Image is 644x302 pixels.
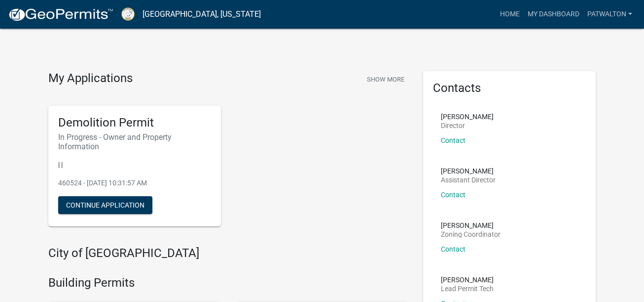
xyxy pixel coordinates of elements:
[48,246,408,260] h4: City of [GEOGRAPHIC_DATA]
[441,168,496,174] p: [PERSON_NAME]
[58,178,211,188] p: 460524 - [DATE] 10:31:57 AM
[441,113,494,120] p: [PERSON_NAME]
[143,6,261,23] a: [GEOGRAPHIC_DATA], [US_STATE]
[441,122,494,129] p: Director
[441,231,501,238] p: Zoning Coordinator
[496,5,524,24] a: Home
[58,160,211,170] p: | |
[48,276,408,290] h4: Building Permits
[58,116,211,130] h5: Demolition Permit
[441,222,501,229] p: [PERSON_NAME]
[583,5,636,24] a: patwalton
[433,81,586,95] h5: Contacts
[48,71,133,86] h4: My Applications
[441,276,494,283] p: [PERSON_NAME]
[441,191,465,199] a: Contact
[58,132,211,151] h6: In Progress - Owner and Property Information
[363,71,408,87] button: Show More
[58,196,152,214] button: Continue Application
[441,176,496,183] p: Assistant Director
[441,136,465,144] a: Contact
[441,245,465,253] a: Contact
[441,285,494,292] p: Lead Permit Tech
[121,7,135,21] img: Putnam County, Georgia
[524,5,583,24] a: My Dashboard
